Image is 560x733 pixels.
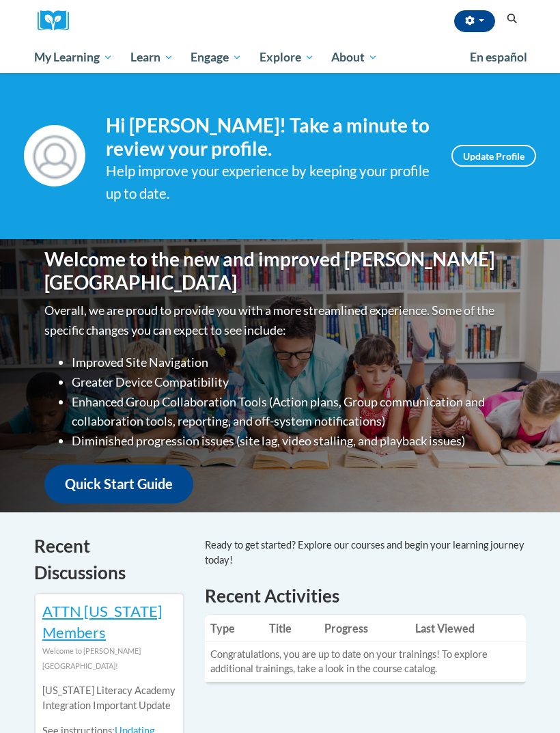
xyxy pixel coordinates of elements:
th: Last Viewed [410,615,526,642]
li: Greater Device Compatibility [72,372,516,392]
div: Help improve your experience by keeping your profile up to date. [106,160,431,205]
p: Overall, we are proud to provide you with a more streamlined experience. Some of the specific cha... [44,301,516,340]
li: Enhanced Group Collaboration Tools (Action plans, Group communication and collaboration tools, re... [72,392,516,432]
li: Diminished progression issues (site lag, video stalling, and playback issues) [72,431,516,451]
a: Learn [122,42,182,73]
div: Welcome to [PERSON_NAME][GEOGRAPHIC_DATA]! [42,644,176,674]
span: En español [470,50,527,64]
a: Engage [182,42,251,73]
a: My Learning [25,42,122,73]
span: Explore [260,49,314,66]
a: En español [461,43,536,72]
img: Profile Image [24,125,85,186]
h4: Recent Discussions [34,533,184,586]
td: Congratulations, you are up to date on your trainings! To explore additional trainings, take a lo... [205,642,526,682]
button: Search [502,11,522,27]
a: Quick Start Guide [44,465,193,503]
button: Account Settings [454,10,495,32]
a: ATTN [US_STATE] Members [42,602,163,641]
span: Engage [191,49,242,66]
span: Learn [130,49,173,66]
a: About [323,42,387,73]
h1: Recent Activities [205,583,526,608]
h1: Welcome to the new and improved [PERSON_NAME][GEOGRAPHIC_DATA] [44,248,516,294]
a: Cox Campus [38,10,79,31]
th: Title [264,615,319,642]
th: Progress [319,615,409,642]
span: About [331,49,378,66]
li: Improved Site Navigation [72,352,516,372]
p: [US_STATE] Literacy Academy Integration Important Update [42,683,176,713]
img: Logo brand [38,10,79,31]
h4: Hi [PERSON_NAME]! Take a minute to review your profile. [106,114,431,160]
span: My Learning [34,49,113,66]
a: Update Profile [451,145,536,167]
div: Main menu [24,42,536,73]
th: Type [205,615,264,642]
a: Explore [251,42,323,73]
